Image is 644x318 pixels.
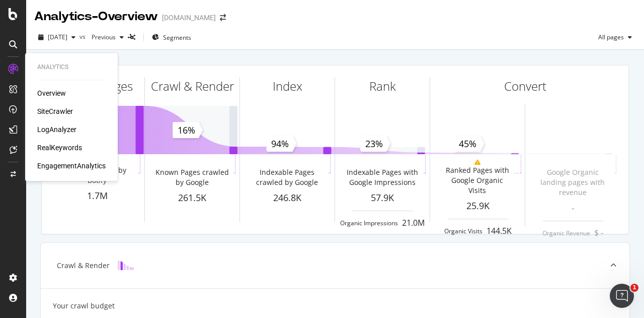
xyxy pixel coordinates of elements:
button: [DATE] [34,29,79,45]
div: Analytics - Overview [34,8,158,25]
div: Indexable Pages crawled by Google [248,167,327,187]
button: Segments [148,29,195,45]
img: block-icon [118,261,134,270]
button: All pages [594,29,636,45]
div: 57.9K [335,192,430,205]
div: [DOMAIN_NAME] [162,13,216,23]
div: Known Pages crawled by Google [152,167,231,187]
div: Analytics [37,63,106,72]
iframe: Intercom live chat [610,284,634,308]
div: Crawl & Render [151,78,234,95]
a: Overview [37,88,66,98]
span: 1 [630,284,638,292]
a: LogAnalyzer [37,124,76,135]
div: 246.8K [240,192,335,205]
button: Previous [88,29,128,45]
span: Previous [88,33,116,41]
a: SiteCrawler [37,106,73,116]
div: Indexable Pages with Google Impressions [343,167,422,187]
a: EngagementAnalytics [37,161,106,171]
div: 261.5K [145,192,239,205]
div: Index [273,78,302,95]
span: 2025 Sep. 18th [48,33,67,41]
div: Your crawl budget [53,301,115,311]
div: Rank [369,78,396,95]
span: vs [79,32,88,41]
a: RealKeywords [37,143,82,153]
div: Crawl & Render [57,261,110,271]
div: Organic Impressions [340,219,398,227]
span: Segments [163,33,191,42]
div: 21.0M [402,217,425,229]
div: 1.7M [50,189,144,203]
div: arrow-right-arrow-left [220,14,226,21]
span: All pages [594,33,624,41]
